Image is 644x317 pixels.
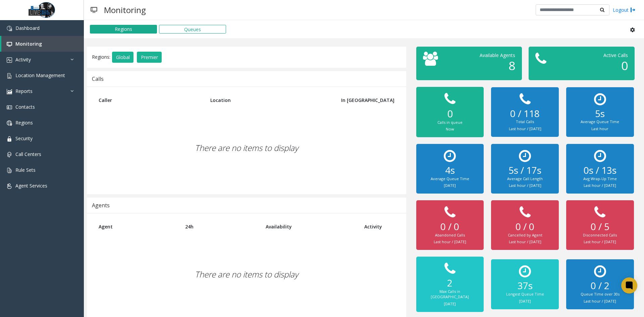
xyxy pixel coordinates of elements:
span: Call Centers [15,151,41,157]
h2: 0 / 0 [498,221,552,232]
th: Availability [261,218,359,235]
h2: 37s [498,280,552,292]
div: Abandoned Calls [423,232,477,238]
span: Regions: [92,53,110,60]
span: Rule Sets [15,167,36,173]
span: Location Management [15,72,65,78]
div: Calls [92,74,104,83]
h2: 5s [573,108,627,119]
div: Average Queue Time [423,176,477,182]
span: Reports [15,88,33,94]
small: Last hour / [DATE] [509,239,541,244]
h2: 0 / 0 [423,221,477,232]
small: Now [446,126,454,131]
img: 'icon' [7,105,12,110]
button: Global [112,52,133,63]
img: 'icon' [7,152,12,157]
h3: Monitoring [101,2,149,18]
div: Longest Queue Time [498,292,552,297]
h2: 0 / 118 [498,108,552,119]
th: 24h [180,218,261,235]
span: Security [15,135,33,142]
div: Max Calls in [GEOGRAPHIC_DATA] [423,289,477,300]
img: 'icon' [7,42,12,47]
th: Location [205,92,324,108]
th: Caller [94,92,205,108]
th: In [GEOGRAPHIC_DATA] [324,92,399,108]
span: Monitoring [15,41,42,47]
div: Disconnected Calls [573,232,627,238]
small: Last hour [591,126,608,131]
a: Monitoring [1,36,84,52]
div: There are no items to display [94,235,399,314]
span: Contacts [15,104,35,110]
small: Last hour / [DATE] [509,126,541,131]
small: Last hour / [DATE] [584,183,616,188]
img: logout [630,6,636,13]
small: Last hour / [DATE] [584,299,616,304]
img: 'icon' [7,120,12,126]
button: Regions [90,25,157,34]
div: Agents [92,201,110,210]
img: 'icon' [7,168,12,173]
div: Average Queue Time [573,119,627,125]
span: 8 [508,58,515,73]
small: Last hour / [DATE] [509,183,541,188]
img: 'icon' [7,73,12,78]
div: Calls in queue [423,120,477,125]
img: 'icon' [7,26,12,31]
button: Premier [137,52,162,63]
img: 'icon' [7,183,12,189]
small: [DATE] [519,299,531,304]
button: Queues [159,25,226,34]
span: Dashboard [15,25,40,31]
th: Activity [359,218,399,235]
span: Activity [15,56,31,63]
h2: 5s / 17s [498,165,552,176]
h2: 0 / 5 [573,221,627,232]
span: Regions [15,119,33,126]
div: Queue Time over 30s [573,292,627,297]
h2: 0 / 2 [573,280,627,292]
div: Avg Wrap-Up Time [573,176,627,182]
small: Last hour / [DATE] [434,239,466,244]
img: 'icon' [7,89,12,94]
img: 'icon' [7,136,12,142]
small: Last hour / [DATE] [584,239,616,244]
small: [DATE] [444,183,456,188]
span: Active Calls [603,52,628,58]
span: Available Agents [480,52,515,58]
a: Logout [613,6,636,13]
img: 'icon' [7,57,12,63]
div: Total Calls [498,119,552,125]
span: 0 [621,58,628,73]
div: Average Call Length [498,176,552,182]
div: There are no items to display [94,108,399,188]
div: Cancelled by Agent [498,232,552,238]
img: pageIcon [91,2,97,18]
small: [DATE] [444,301,456,306]
span: Agent Services [15,182,47,189]
h2: 0s / 13s [573,165,627,176]
h2: 2 [423,277,477,289]
h2: 4s [423,165,477,176]
h2: 0 [423,108,477,120]
th: Agent [94,218,180,235]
